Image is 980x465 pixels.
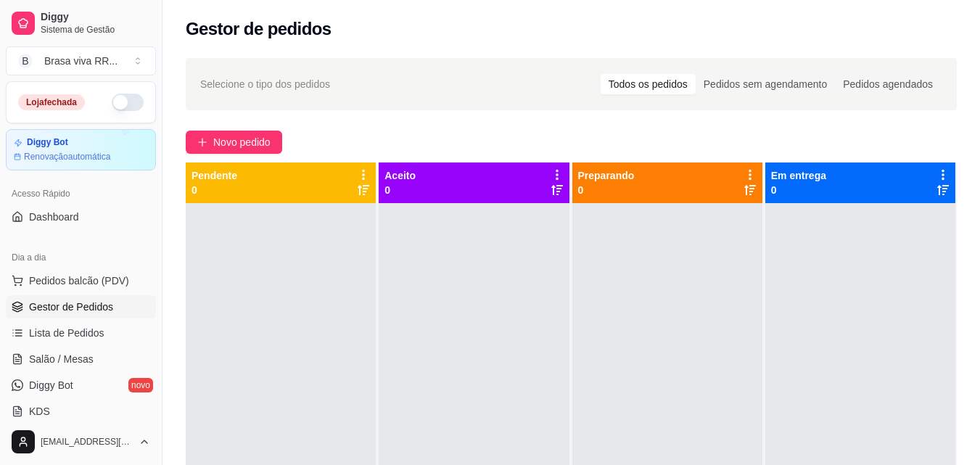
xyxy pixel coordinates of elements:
[41,11,150,24] span: Diggy
[6,6,156,41] a: DiggySistema de Gestão
[192,183,237,197] p: 0
[192,168,237,183] p: Pendente
[29,378,73,392] span: Diggy Bot
[384,183,416,197] p: 0
[186,131,282,154] button: Novo pedido
[6,129,156,170] a: Diggy BotRenovaçãoautomática
[384,168,416,183] p: Aceito
[771,183,826,197] p: 0
[18,94,85,110] div: Loja fechada
[6,321,156,345] a: Lista de Pedidos
[771,168,826,183] p: Em entrega
[6,347,156,371] a: Salão / Mesas
[29,352,94,366] span: Salão / Mesas
[6,269,156,292] button: Pedidos balcão (PDV)
[18,54,33,68] span: B
[601,74,696,94] div: Todos os pedidos
[6,424,156,459] button: [EMAIL_ADDRESS][DOMAIN_NAME]
[197,137,207,147] span: plus
[29,300,113,314] span: Gestor de Pedidos
[27,137,68,148] article: Diggy Bot
[44,54,118,68] div: Brasa viva RR ...
[6,295,156,318] a: Gestor de Pedidos
[200,76,330,92] span: Selecione o tipo dos pedidos
[41,436,133,448] span: [EMAIL_ADDRESS][DOMAIN_NAME]
[24,151,110,162] article: Renovação automática
[6,400,156,423] a: KDS
[6,46,156,75] button: Select a team
[6,182,156,205] div: Acesso Rápido
[41,24,150,36] span: Sistema de Gestão
[29,210,79,224] span: Dashboard
[29,326,104,340] span: Lista de Pedidos
[578,183,635,197] p: 0
[29,273,129,288] span: Pedidos balcão (PDV)
[696,74,835,94] div: Pedidos sem agendamento
[6,246,156,269] div: Dia a dia
[112,94,144,111] button: Alterar Status
[6,374,156,397] a: Diggy Botnovo
[6,205,156,229] a: Dashboard
[578,168,635,183] p: Preparando
[835,74,941,94] div: Pedidos agendados
[186,17,332,41] h2: Gestor de pedidos
[213,134,271,150] span: Novo pedido
[29,404,50,419] span: KDS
